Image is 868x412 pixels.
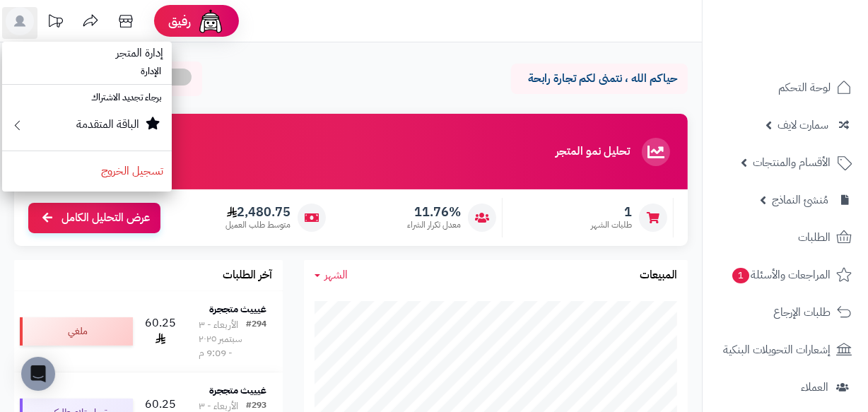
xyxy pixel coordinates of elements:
[37,7,73,39] a: تحديثات المنصة
[407,219,461,231] span: معدل تكرار الشراء
[168,13,191,30] span: رفيق
[640,269,677,282] h3: المبيعات
[61,210,150,226] span: عرض التحليل الكامل
[556,146,630,158] h3: تحليل نمو المتجر
[731,265,831,285] span: المراجعات والأسئلة
[723,340,831,360] span: إشعارات التحويلات البنكية
[2,88,172,108] li: برجاء تجديد الاشتراك
[2,61,172,82] li: الإدارة
[76,116,139,133] small: الباقة المتقدمة
[107,36,172,70] span: إدارة المتجر
[209,383,266,398] strong: غيييث متججرة
[711,220,860,254] a: الطلبات
[711,333,860,367] a: إشعارات التحويلات البنكية
[2,108,172,148] a: الباقة المتقدمة
[139,291,182,372] td: 60.25
[199,318,246,360] div: الأربعاء - ٣ سبتمبر ٢٠٢٥ - 9:09 م
[225,219,291,231] span: متوسط طلب العميل
[20,317,133,346] div: ملغي
[711,295,860,329] a: طلبات الإرجاع
[801,377,828,397] span: العملاء
[711,258,860,292] a: المراجعات والأسئلة1
[711,71,860,105] a: لوحة التحكم
[28,203,160,233] a: عرض التحليل الكامل
[223,269,272,282] h3: آخر الطلبات
[591,204,632,220] span: 1
[522,71,677,87] p: حياكم الله ، نتمنى لكم تجارة رابحة
[197,7,225,35] img: ai-face.png
[778,115,828,135] span: سمارت لايف
[711,370,860,404] a: العملاء
[2,154,172,188] a: تسجيل الخروج
[315,267,348,283] a: الشهر
[798,228,831,247] span: الطلبات
[772,190,828,210] span: مُنشئ النماذج
[324,266,348,283] span: الشهر
[591,219,632,231] span: طلبات الشهر
[225,204,291,220] span: 2,480.75
[407,204,461,220] span: 11.76%
[732,268,749,283] span: 1
[246,318,266,360] div: #294
[753,153,831,172] span: الأقسام والمنتجات
[209,302,266,317] strong: غيييث متججرة
[773,302,831,322] span: طلبات الإرجاع
[778,78,831,98] span: لوحة التحكم
[21,357,55,391] div: Open Intercom Messenger
[772,40,855,69] img: logo-2.png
